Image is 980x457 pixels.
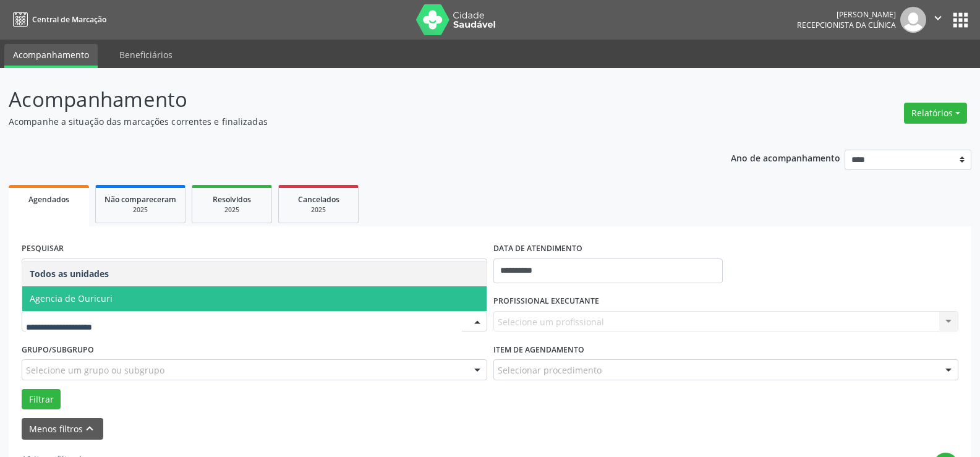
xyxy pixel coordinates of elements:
[900,7,926,33] img: img
[9,115,683,128] p: Acompanhe a situação das marcações correntes e finalizadas
[9,84,683,115] p: Acompanhamento
[28,194,69,205] span: Agendados
[22,389,61,410] button: Filtrar
[213,194,251,205] span: Resolvidos
[298,194,339,205] span: Cancelados
[30,293,113,304] span: Agencia de Ouricuri
[950,9,971,31] button: apps
[797,9,896,20] div: [PERSON_NAME]
[201,205,263,215] div: 2025
[493,239,582,258] label: DATA DE ATENDIMENTO
[83,422,96,435] i: keyboard_arrow_up
[30,268,109,280] span: Todos as unidades
[493,292,599,311] label: PROFISSIONAL EXECUTANTE
[9,9,106,30] a: Central de Marcação
[22,340,94,359] label: Grupo/Subgrupo
[22,418,103,440] button: Menos filtroskeyboard_arrow_up
[498,364,602,377] span: Selecionar procedimento
[904,103,967,124] button: Relatórios
[22,239,64,258] label: PESQUISAR
[493,340,584,359] label: Item de agendamento
[931,11,945,25] i: 
[104,194,176,205] span: Não compareceram
[288,205,349,215] div: 2025
[32,14,106,25] span: Central de Marcação
[797,20,896,30] span: Recepcionista da clínica
[4,44,98,68] a: Acompanhamento
[731,150,840,165] p: Ano de acompanhamento
[104,205,176,215] div: 2025
[111,44,181,66] a: Beneficiários
[926,7,950,33] button: 
[26,364,164,377] span: Selecione um grupo ou subgrupo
